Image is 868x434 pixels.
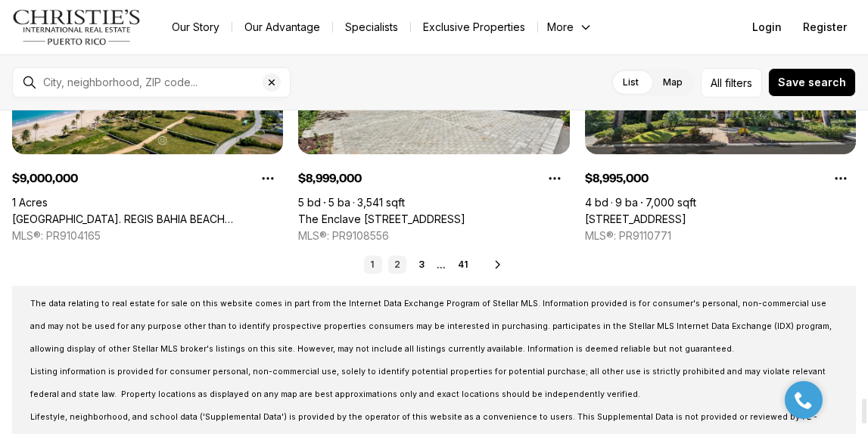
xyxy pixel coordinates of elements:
button: More [538,17,602,38]
img: logo [12,9,142,45]
button: Save search [768,68,856,97]
button: Property options [540,163,570,194]
button: Register [794,12,856,42]
a: Specialists [333,17,410,38]
a: 41 [452,256,474,274]
button: Clear search input [263,68,290,97]
span: Save search [778,76,846,88]
span: Listing information is provided for consumer personal, non-commercial use, solely to identify pot... [30,367,826,399]
a: Our Story [160,17,232,38]
button: Login [743,12,791,42]
a: 2 [388,256,406,274]
span: Login [752,21,782,33]
span: The data relating to real estate for sale on this website comes in part from the Internet Data Ex... [30,299,832,354]
span: filters [725,75,752,91]
a: 3 [412,256,431,274]
a: 1 [364,256,382,274]
a: 14 GOLF VIEW DRIVE, DORADO PR, 00646 [585,212,686,226]
span: Register [803,21,847,33]
label: Map [651,69,695,96]
a: Atlantic Drive ST. REGIS BAHIA BEACH RESORT #Lot 12, RIO GRANDE PR, 00745 [12,212,283,226]
a: The Enclave 200 PLANTATION DRIVE #11, DORADO PR, 00646 [298,212,465,226]
li: ... [437,259,446,271]
button: Property options [253,163,283,194]
label: List [611,69,651,96]
button: Property options [826,163,856,194]
a: Our Advantage [232,17,332,38]
span: All [711,75,722,91]
nav: Pagination [364,256,474,274]
a: Exclusive Properties [411,17,537,38]
button: Allfilters [701,68,762,98]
